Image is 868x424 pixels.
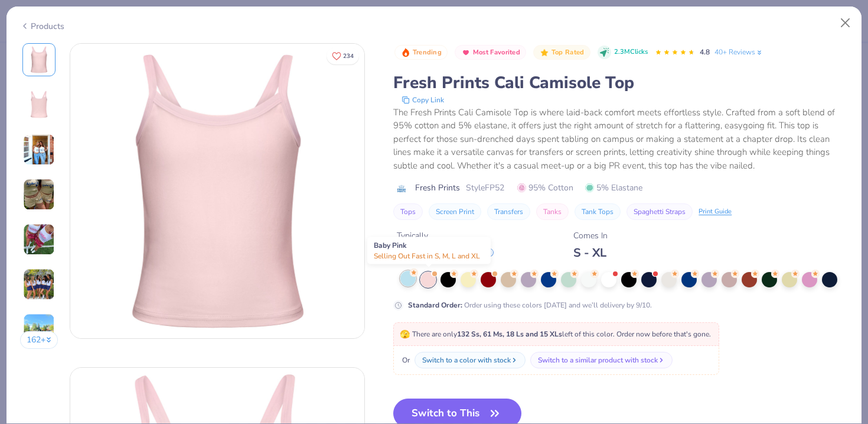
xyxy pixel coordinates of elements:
div: Fresh Prints Cali Camisole Top [393,72,848,94]
span: 4.8 [700,47,710,57]
button: Close [834,12,857,34]
div: Print Guide [699,207,732,217]
span: Top Rated [552,49,585,56]
img: Front [25,46,53,74]
div: Switch to a similar product with stock [538,355,658,365]
img: Trending sort [401,48,410,57]
strong: 132 Ss, 61 Ms, 18 Ls and 15 XLs [457,329,562,339]
div: Baby Pink [367,237,491,264]
button: Badge Button [455,45,526,60]
strong: Standard Order : [408,300,462,310]
span: 2.3M Clicks [614,47,648,57]
div: Comes In [573,229,608,242]
img: User generated content [23,179,55,211]
span: 234 [343,53,354,59]
span: 🫣 [400,329,410,340]
span: 5% Elastane [585,182,642,194]
img: User generated content [23,268,55,300]
div: Typically [397,229,494,242]
img: brand logo [393,184,409,193]
img: Top Rated sort [540,48,549,57]
span: Style FP52 [466,182,504,194]
span: Trending [413,49,442,56]
a: 40+ Reviews [714,47,763,57]
button: 162+ [20,331,58,349]
button: Transfers [487,203,530,220]
button: copy to clipboard [398,94,448,106]
div: S - XL [573,245,608,260]
button: Switch to a color with stock [415,352,526,368]
span: Fresh Prints [415,182,460,194]
div: Products [20,20,64,33]
div: The Fresh Prints Cali Camisole Top is where laid-back comfort meets effortless style. Crafted fro... [393,106,848,173]
div: Order using these colors [DATE] and we’ll delivery by 9/10. [408,300,652,310]
img: User generated content [23,224,55,255]
div: Switch to a color with stock [422,355,511,365]
button: Screen Print [429,203,481,220]
span: Selling Out Fast in S, M, L and XL [374,251,480,261]
button: Spaghetti Straps [626,203,693,220]
span: There are only left of this color. Order now before that's gone. [400,329,711,339]
span: 95% Cotton [517,182,573,194]
img: Front [70,44,364,338]
img: Most Favorited sort [461,48,471,57]
button: Switch to a similar product with stock [530,352,673,368]
button: Tank Tops [575,203,621,220]
button: Like [327,47,359,64]
button: Tops [393,203,423,220]
button: Tanks [536,203,569,220]
img: Back [25,90,53,119]
span: Or [400,355,410,365]
button: Badge Button [533,45,590,60]
span: Most Favorited [473,49,520,56]
div: 4.8 Stars [655,43,695,62]
img: User generated content [23,134,55,166]
img: User generated content [23,313,55,345]
button: Badge Button [394,45,448,60]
